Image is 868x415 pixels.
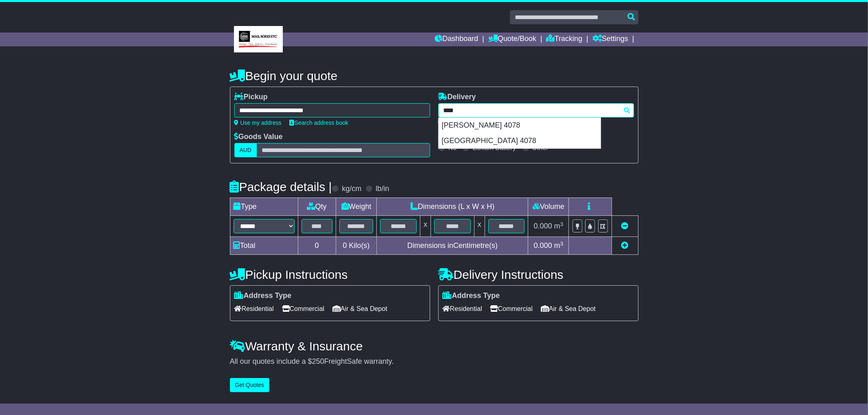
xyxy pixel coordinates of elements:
[230,378,270,392] button: Get Quotes
[282,302,324,315] span: Commercial
[420,216,431,237] td: x
[234,291,292,300] label: Address Type
[336,198,377,216] td: Weight
[298,237,336,255] td: 0
[554,241,564,250] span: m
[439,118,601,133] div: [PERSON_NAME] 4078
[621,241,629,250] a: Add new item
[234,120,282,126] a: Use my address
[234,93,268,102] label: Pickup
[541,302,596,315] span: Air & Sea Depot
[230,237,298,255] td: Total
[230,268,430,281] h4: Pickup Instructions
[560,241,564,247] sup: 3
[443,291,500,300] label: Address Type
[336,237,377,255] td: Kilo(s)
[234,143,257,157] label: AUD
[474,216,485,237] td: x
[234,133,283,141] label: Goods Value
[234,26,283,52] img: MBE Eight Mile Plains
[230,339,638,353] h4: Warranty & Insurance
[593,33,628,46] a: Settings
[560,221,564,227] sup: 3
[621,222,629,230] a: Remove this item
[534,222,552,230] span: 0.000
[230,180,332,193] h4: Package details |
[377,237,528,255] td: Dimensions in Centimetre(s)
[438,93,476,102] label: Delivery
[312,357,324,365] span: 250
[230,69,638,83] h4: Begin your quote
[488,33,536,46] a: Quote/Book
[443,302,482,315] span: Residential
[298,198,336,216] td: Qty
[534,241,552,250] span: 0.000
[342,185,361,193] label: kg/cm
[439,133,601,149] div: [GEOGRAPHIC_DATA] 4078
[376,185,389,193] label: lb/in
[554,222,564,230] span: m
[230,198,298,216] td: Type
[377,198,528,216] td: Dimensions (L x W x H)
[234,302,274,315] span: Residential
[438,268,638,281] h4: Delivery Instructions
[490,302,533,315] span: Commercial
[343,241,347,250] span: 0
[230,357,638,366] div: All our quotes include a $ FreightSafe warranty.
[528,198,569,216] td: Volume
[435,33,478,46] a: Dashboard
[290,120,348,126] a: Search address book
[547,33,582,46] a: Tracking
[332,302,387,315] span: Air & Sea Depot
[438,103,634,117] typeahead: Please provide city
